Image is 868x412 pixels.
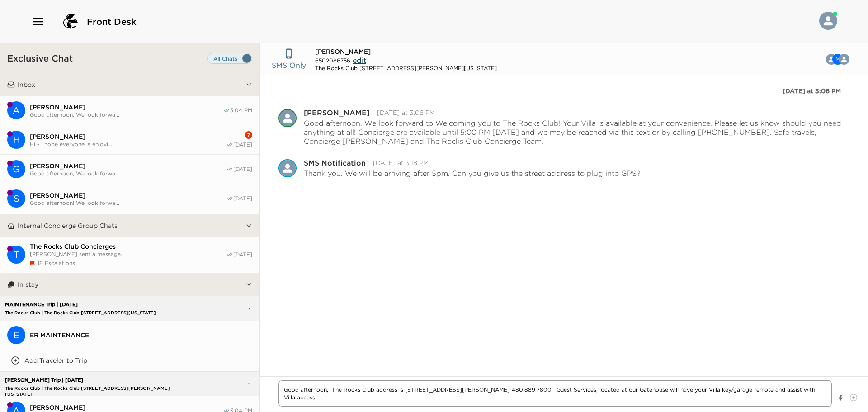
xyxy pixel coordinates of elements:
div: H [7,131,25,149]
span: [DATE] [233,195,252,202]
div: SMS Notification [278,159,297,177]
textarea: Write a message [278,380,832,407]
div: 7 [245,131,252,139]
div: S [7,189,25,208]
span: Good afternoon! We look forwa... [30,199,226,206]
span: 18 Escalations [38,260,75,266]
div: [PERSON_NAME] [304,109,370,116]
span: [PERSON_NAME] [30,162,226,170]
span: [DATE] [233,251,252,258]
span: 6502086756 [315,57,350,64]
p: Thank you. We will be arriving after 5pm. Can you give us the street address to plug into GPS? [304,169,641,178]
div: A [7,101,25,119]
time: 2025-09-02T22:06:22.130Z [377,109,435,117]
span: [PERSON_NAME] [315,47,371,56]
button: Internal Concierge Group Chats [15,214,245,237]
div: Steve Blanco [7,189,25,208]
div: T [7,246,25,264]
time: 2025-09-02T22:18:54.792Z [373,159,429,167]
h3: Exclusive Chat [7,52,73,64]
p: Good afternoon, We look forward to Welcoming you to The Rocks Club! Your Villa is available at yo... [304,118,850,146]
div: The Rocks Club [7,246,25,264]
button: Show templates [838,390,844,406]
p: In stay [18,280,38,289]
span: [PERSON_NAME] [30,133,226,141]
p: SMS Only [272,60,306,71]
button: Inbox [15,73,245,96]
span: edit [353,56,366,65]
p: MAINTENANCE Trip | [DATE] [3,302,198,308]
span: [PERSON_NAME] [30,191,226,199]
p: The Rocks Club | The Rocks Club [STREET_ADDRESS][US_STATE] [3,310,198,316]
div: Alwyn Luckey [7,101,25,119]
span: Good afternoon, We look forwa... [30,170,226,177]
p: [PERSON_NAME] Trip | [DATE] [3,377,198,383]
div: SMS Notification [304,159,366,166]
span: ER MAINTENANCE [30,331,252,339]
p: The Rocks Club | The Rocks Club [STREET_ADDRESS][PERSON_NAME][US_STATE] [3,385,198,391]
span: [DATE] [233,166,252,173]
button: In stay [15,273,245,296]
span: 3:04 PM [230,107,252,114]
span: Good afternoon, We look forwa... [30,111,223,118]
span: [PERSON_NAME] [30,403,223,412]
p: Internal Concierge Group Chats [18,222,118,230]
img: S [278,159,297,177]
p: Inbox [18,81,35,89]
span: [PERSON_NAME] [30,103,223,111]
span: The Rocks Club Concierges [30,242,226,251]
img: T [839,54,849,65]
div: Carol Porritt [278,109,297,127]
div: Greg Papay [7,160,25,178]
button: TMC [814,50,857,68]
label: Set all destinations [207,53,252,64]
span: [DATE] [233,141,252,148]
div: G [7,160,25,178]
p: Add Traveler to Trip [24,356,87,365]
span: [PERSON_NAME] sent a message... [30,251,226,257]
div: ER MAINTENANCE [7,326,25,344]
div: E [7,326,25,344]
span: Hi - I hope everyone is enjoyi... [30,141,226,147]
div: Hannah Holloway [7,131,25,149]
img: logo [60,11,81,33]
img: User [819,12,837,30]
div: The Rocks Club Concierge Team [839,54,849,65]
span: Front Desk [87,15,137,28]
div: The Rocks Club [STREET_ADDRESS][PERSON_NAME][US_STATE] [315,65,497,71]
div: [DATE] at 3:06 PM [783,86,841,95]
img: C [278,109,297,127]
